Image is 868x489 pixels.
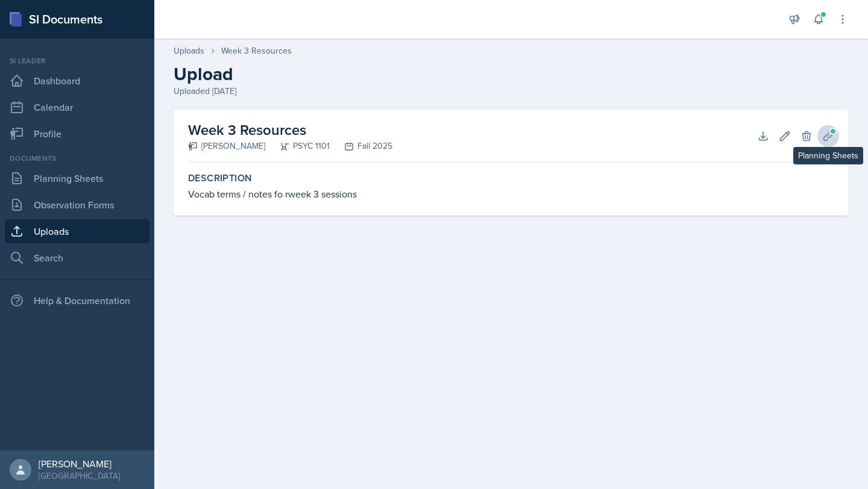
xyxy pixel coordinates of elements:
[817,125,839,147] button: Planning Sheets
[188,187,834,201] div: Vocab terms / notes fo rweek 3 sessions
[39,470,120,482] div: [GEOGRAPHIC_DATA]
[188,140,265,152] div: [PERSON_NAME]
[5,193,149,217] a: Observation Forms
[188,172,834,184] label: Description
[265,140,330,152] div: PSYC 1101
[174,45,204,57] a: Uploads
[221,45,292,57] div: Week 3 Resources
[5,122,149,146] a: Profile
[5,153,149,164] div: Documents
[188,119,392,141] h2: Week 3 Resources
[330,140,392,152] div: Fall 2025
[5,69,149,93] a: Dashboard
[174,63,849,85] h2: Upload
[5,288,149,313] div: Help & Documentation
[5,246,149,270] a: Search
[5,55,149,66] div: Si leader
[174,85,849,98] div: Uploaded [DATE]
[5,219,149,243] a: Uploads
[39,458,120,470] div: [PERSON_NAME]
[5,95,149,119] a: Calendar
[5,166,149,190] a: Planning Sheets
